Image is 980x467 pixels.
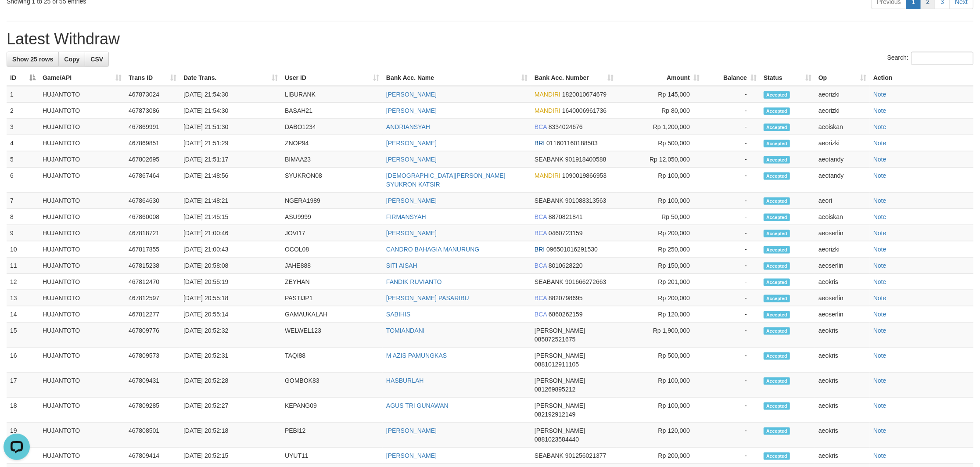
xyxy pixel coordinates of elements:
td: HUJANTOTO [39,103,125,119]
span: SEABANK [535,278,564,285]
td: [DATE] 20:52:15 [180,448,281,464]
span: Accepted [764,246,790,254]
span: Accepted [764,352,790,360]
span: Accepted [764,198,790,205]
td: HUJANTOTO [39,119,125,135]
td: HUJANTOTO [39,193,125,209]
td: Rp 201,000 [617,274,703,290]
td: JOVI17 [281,225,383,241]
span: Copy 096501016291530 to clipboard [546,246,598,253]
a: TOMIANDANI [386,327,425,334]
td: [DATE] 21:00:43 [180,241,281,258]
span: Accepted [764,377,790,385]
a: Note [873,262,887,269]
td: - [703,119,760,135]
td: 17 [7,373,39,398]
td: TAQI88 [281,348,383,373]
td: HUJANTOTO [39,306,125,323]
td: HUJANTOTO [39,348,125,373]
th: Trans ID: activate to sort column ascending [125,70,180,86]
td: 6 [7,168,39,193]
span: Copy 901918400588 to clipboard [565,156,606,163]
a: HASBURLAH [386,377,424,384]
a: Note [873,140,887,147]
th: Amount: activate to sort column ascending [617,70,703,86]
td: - [703,193,760,209]
a: Note [873,107,887,114]
span: [PERSON_NAME] [535,402,585,409]
td: Rp 200,000 [617,225,703,241]
td: 467815238 [125,258,180,274]
td: - [703,209,760,225]
td: Rp 100,000 [617,193,703,209]
span: Copy 8010628220 to clipboard [549,262,583,269]
a: [PERSON_NAME] PASARIBU [386,295,469,302]
a: [PERSON_NAME] [386,156,437,163]
td: Rp 50,000 [617,209,703,225]
td: HUJANTOTO [39,448,125,464]
td: 467809414 [125,448,180,464]
td: 9 [7,225,39,241]
td: - [703,373,760,398]
span: MANDIRI [535,91,560,98]
a: Note [873,311,887,318]
span: MANDIRI [535,107,560,114]
td: Rp 12,050,000 [617,151,703,168]
td: - [703,168,760,193]
td: - [703,323,760,348]
td: Rp 200,000 [617,290,703,306]
th: ID: activate to sort column descending [7,70,39,86]
td: Rp 500,000 [617,135,703,151]
a: Note [873,327,887,334]
a: Copy [58,52,85,67]
td: aeokris [815,398,870,423]
td: 467817855 [125,241,180,258]
td: [DATE] 21:51:29 [180,135,281,151]
td: HUJANTOTO [39,274,125,290]
td: 4 [7,135,39,151]
span: BCA [535,123,547,130]
span: Accepted [764,311,790,319]
td: - [703,274,760,290]
a: Note [873,377,887,384]
span: Copy 082192912149 to clipboard [535,411,575,418]
a: AGUS TRI GUNAWAN [386,402,449,409]
span: Copy 8820798695 to clipboard [549,295,583,302]
th: Bank Acc. Number: activate to sort column ascending [531,70,617,86]
td: 2 [7,103,39,119]
td: aeokris [815,423,870,448]
td: UYUT11 [281,448,383,464]
td: 467867464 [125,168,180,193]
td: aeoserlin [815,225,870,241]
a: Note [873,427,887,434]
span: Accepted [764,140,790,147]
td: PASTIJP1 [281,290,383,306]
th: Op: activate to sort column ascending [815,70,870,86]
span: Accepted [764,214,790,221]
td: HUJANTOTO [39,225,125,241]
span: BCA [535,230,547,237]
td: - [703,86,760,103]
td: aeorizki [815,241,870,258]
td: - [703,135,760,151]
a: SITI AISAH [386,262,417,269]
span: Accepted [764,108,790,115]
a: SABIHIS [386,311,410,318]
td: 467869991 [125,119,180,135]
td: HUJANTOTO [39,290,125,306]
span: BCA [535,311,547,318]
td: Rp 80,000 [617,103,703,119]
td: [DATE] 20:52:27 [180,398,281,423]
span: Accepted [764,91,790,99]
th: Date Trans.: activate to sort column ascending [180,70,281,86]
td: 18 [7,398,39,423]
td: - [703,348,760,373]
th: Game/API: activate to sort column ascending [39,70,125,86]
td: HUJANTOTO [39,423,125,448]
td: HUJANTOTO [39,86,125,103]
a: Note [873,402,887,409]
td: - [703,398,760,423]
a: [PERSON_NAME] [386,107,437,114]
a: [PERSON_NAME] [386,427,437,434]
span: BRI [535,140,545,147]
